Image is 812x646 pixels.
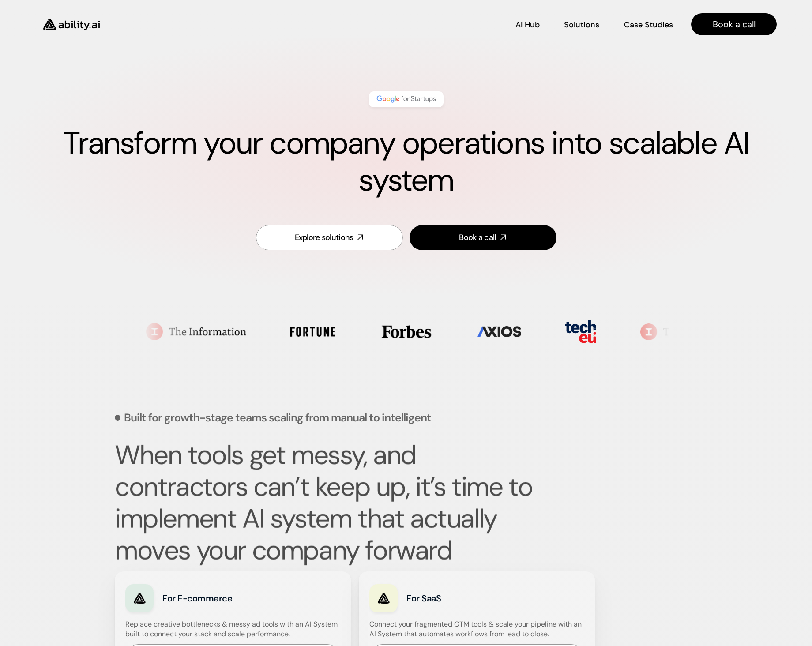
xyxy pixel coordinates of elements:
h4: Connect your fragmented GTM tools & scale your pipeline with an AI System that automates workflow... [369,620,589,639]
p: AI Hub [515,19,540,30]
p: Case Studies [624,19,673,30]
div: Book a call [459,232,496,243]
h3: For SaaS [406,592,527,605]
a: Book a call [410,225,556,250]
div: Explore solutions [295,232,353,243]
strong: When tools get messy, and contractors can’t keep up, it’s time to implement AI system that actual... [115,438,538,568]
h1: Transform your company operations into scalable AI system [35,125,777,199]
a: Book a call [691,13,777,35]
a: Explore solutions [256,225,403,250]
h4: Replace creative bottlenecks & messy ad tools with an AI System built to connect your stack and s... [125,620,338,639]
p: Built for growth-stage teams scaling from manual to intelligent [124,412,431,423]
h3: For E-commerce [162,592,283,605]
a: AI Hub [515,17,540,32]
a: Case Studies [624,17,673,32]
p: Solutions [564,19,599,30]
nav: Main navigation [112,13,777,35]
a: Solutions [564,17,599,32]
p: Book a call [713,18,756,30]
